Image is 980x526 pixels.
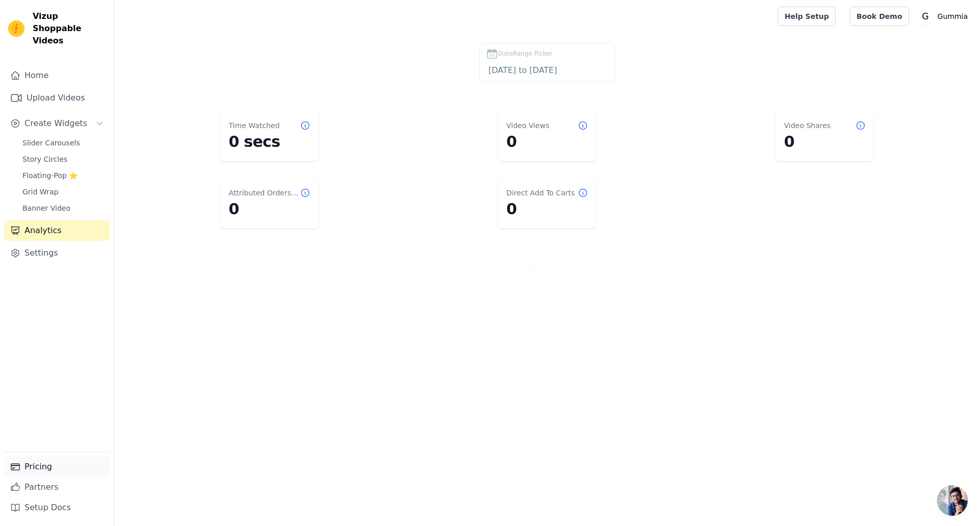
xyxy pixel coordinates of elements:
dd: 0 [229,200,310,218]
img: Vizup [8,20,24,37]
span: DateRange Picker [498,49,552,58]
input: DateRange Picker [486,64,608,77]
div: Open chat [937,485,968,516]
dt: Attributed Orders Count [229,188,300,198]
dt: Direct Add To Carts [506,188,575,198]
a: Upload Videos [4,88,110,108]
button: G Gummia [917,7,972,26]
a: Grid Wrap [16,185,110,199]
a: Floating-Pop ⭐ [16,168,110,183]
dd: 0 [506,133,588,151]
a: Analytics [4,220,110,241]
dt: Video Shares [784,120,830,131]
a: Pricing [4,457,110,477]
a: Story Circles [16,152,110,166]
dd: 0 [784,133,866,151]
button: Create Widgets [4,113,110,134]
a: Settings [4,243,110,263]
span: Slider Carousels [22,138,80,148]
span: Create Widgets [24,117,87,130]
span: Story Circles [22,154,67,164]
dd: 0 secs [229,133,310,151]
p: Gummia [934,7,972,26]
a: Book Demo [850,7,909,26]
a: Banner Video [16,201,110,215]
span: Floating-Pop ⭐ [22,170,78,181]
a: Partners [4,477,110,497]
span: Vizup Shoppable Videos [33,10,106,47]
span: Grid Wrap [22,187,58,197]
a: Slider Carousels [16,136,110,150]
dt: Video Views [506,120,549,131]
a: Home [4,65,110,86]
dt: Time Watched [229,120,280,131]
a: Help Setup [778,7,836,26]
text: G [922,11,928,21]
a: Setup Docs [4,497,110,518]
span: Banner Video [22,203,70,213]
dd: 0 [506,200,588,218]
